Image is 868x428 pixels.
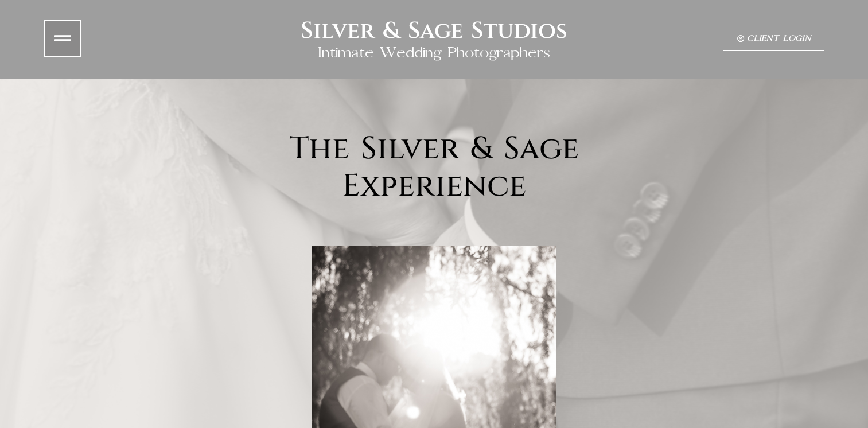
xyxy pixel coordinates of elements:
[301,17,567,45] h2: Silver & Sage Studios
[747,34,811,43] span: Client Login
[26,130,842,205] h2: The Silver & Sage Experience
[318,45,551,61] h2: Intimate Wedding Photographers
[723,28,825,50] a: Client Login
